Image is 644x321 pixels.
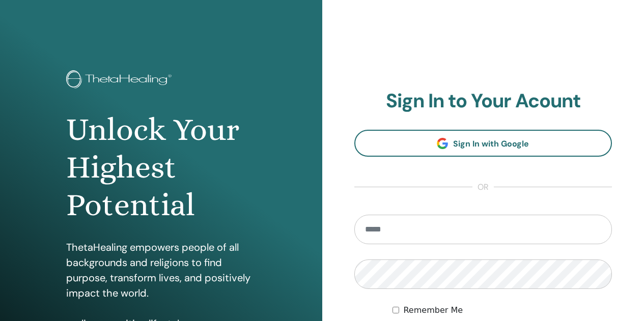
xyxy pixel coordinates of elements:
[472,181,494,193] span: or
[354,90,612,113] h2: Sign In to Your Acount
[453,138,529,149] span: Sign In with Google
[66,111,256,224] h1: Unlock Your Highest Potential
[354,130,612,157] a: Sign In with Google
[66,240,256,301] p: ThetaHealing empowers people of all backgrounds and religions to find purpose, transform lives, a...
[403,304,463,316] label: Remember Me
[393,304,612,316] div: Keep me authenticated indefinitely or until I manually logout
